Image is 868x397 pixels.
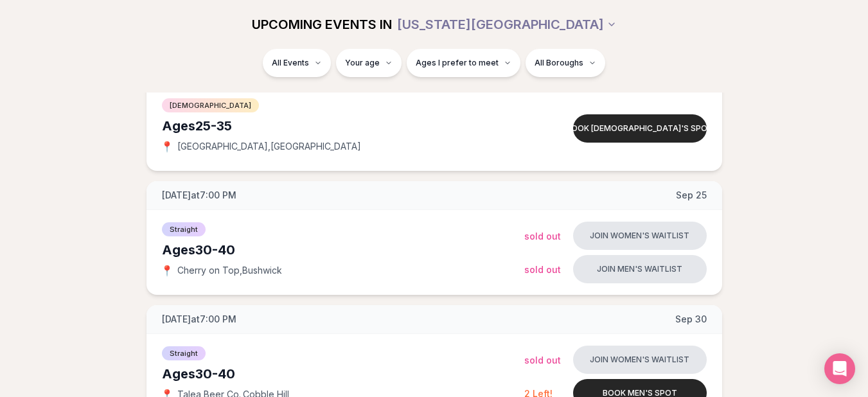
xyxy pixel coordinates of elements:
span: Straight [162,346,206,360]
span: 📍 [162,141,172,152]
span: Sold Out [524,355,561,366]
button: All Boroughs [526,49,605,77]
button: Your age [336,49,402,77]
span: Your age [345,58,380,68]
span: All Boroughs [535,58,583,68]
div: Ages 25-35 [162,117,524,135]
div: Ages 30-40 [162,365,524,383]
span: [DATE] at 7:00 PM [162,189,236,202]
span: Straight [162,222,206,236]
span: Sep 25 [676,189,707,202]
span: [DEMOGRAPHIC_DATA] [162,98,259,112]
span: [DATE] at 7:00 PM [162,313,236,326]
div: Ages 30-40 [162,241,524,259]
button: Join women's waitlist [573,346,707,374]
span: Sold Out [524,264,561,275]
button: Ages I prefer to meet [407,49,520,77]
button: Join men's waitlist [573,255,707,283]
button: Join women's waitlist [573,222,707,250]
button: All Events [263,49,331,77]
span: All Events [272,58,309,68]
span: UPCOMING EVENTS IN [252,15,392,33]
div: Open Intercom Messenger [824,353,855,384]
span: Sold Out [524,231,561,242]
span: Ages I prefer to meet [416,58,499,68]
button: [US_STATE][GEOGRAPHIC_DATA] [397,10,617,39]
span: Cherry on Top , Bushwick [177,264,282,277]
span: [GEOGRAPHIC_DATA] , [GEOGRAPHIC_DATA] [177,140,361,153]
span: Sep 30 [675,313,707,326]
button: Book [DEMOGRAPHIC_DATA]'s spot [573,114,707,143]
span: 📍 [162,265,172,276]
